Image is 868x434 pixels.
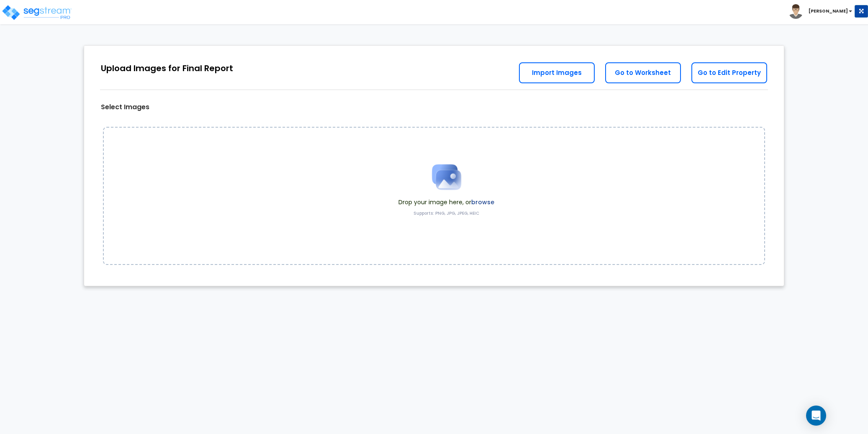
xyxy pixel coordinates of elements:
div: Open Intercom Messenger [806,406,826,426]
span: Drop your image here, or [398,198,494,206]
img: avatar.png [788,4,803,19]
b: [PERSON_NAME] [809,8,848,14]
label: Select Images [101,103,149,112]
a: Import Images [519,62,595,83]
img: Upload Icon [426,156,467,198]
img: logo_pro_r.png [1,4,72,21]
label: browse [471,198,494,206]
div: Upload Images for Final Report [101,62,233,74]
a: Go to Edit Property [691,62,767,83]
a: Go to Worksheet [605,62,681,83]
label: Supports: PNG, JPG, JPEG, HEIC [413,211,479,216]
